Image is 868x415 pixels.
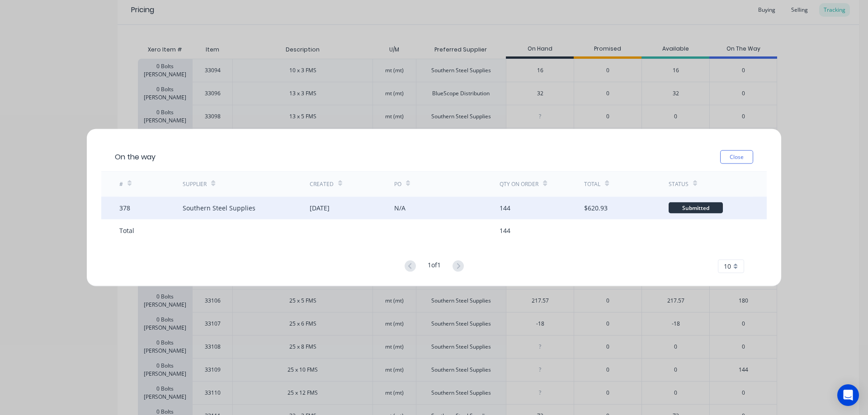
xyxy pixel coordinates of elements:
div: 378 [119,203,130,213]
div: 144 [500,203,510,213]
div: Created [310,180,334,188]
div: Status [669,180,689,188]
div: PO [394,180,401,188]
div: $620.93 [584,203,608,213]
div: Total [584,180,600,188]
div: Submitted [669,202,723,214]
div: N/A [394,203,406,213]
span: 10 [724,261,731,271]
div: 144 [500,226,510,235]
div: Supplier [183,180,207,188]
div: Total [119,226,134,235]
div: # [119,180,123,188]
div: 1 of 1 [428,260,441,273]
div: Open Intercom Messenger [837,384,859,406]
div: Qty on order [500,180,538,188]
button: Close [720,150,753,163]
div: Southern Steel Supplies [183,203,255,213]
div: [DATE] [310,203,330,213]
div: On the way [115,151,156,162]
